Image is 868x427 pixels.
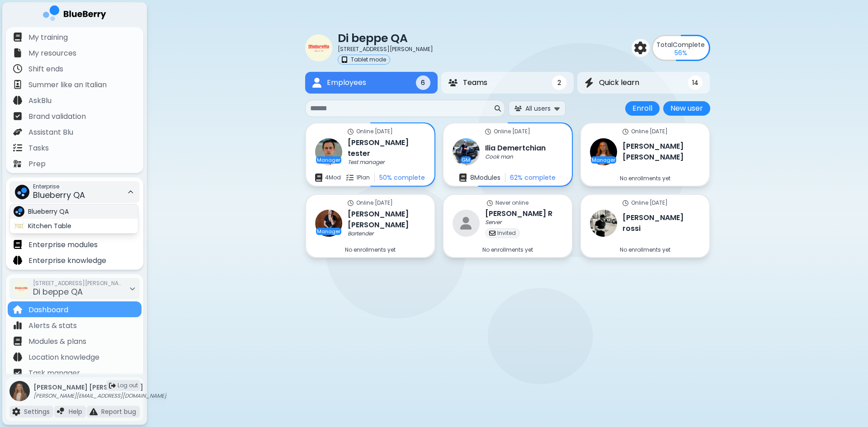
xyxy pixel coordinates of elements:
button: Quick learnQuick learn14 [577,72,710,94]
h3: Ilia Demertchian [485,143,546,154]
p: My training [28,32,68,43]
img: All users [514,106,522,112]
img: file icon [13,337,22,346]
a: online statusOnline [DATE]profile imageManager[PERSON_NAME] [PERSON_NAME]No enrollments yet [580,122,710,187]
span: Blueberry QA [33,189,85,201]
img: enrollments [459,174,467,182]
span: 14 [692,79,698,87]
p: Online [DATE] [631,199,668,206]
h3: [PERSON_NAME] [PERSON_NAME] [348,209,425,230]
p: Dashboard [28,305,68,315]
img: file icon [13,112,22,121]
img: modules [315,174,322,182]
p: No enrollments yet [482,246,533,253]
span: Enterprise [33,183,85,190]
img: profile image [453,138,480,165]
img: online status [348,200,354,206]
p: Online [DATE] [356,199,393,206]
span: 6 [421,79,425,87]
p: Tablet mode [351,56,386,63]
img: logout [109,382,116,389]
img: file icon [57,408,65,416]
button: TeamsTeams2 [441,72,574,94]
p: No enrollments yet [345,246,396,253]
p: 8 Module s [470,174,500,182]
p: GM [462,157,470,163]
span: Blueberry QA [28,207,69,216]
a: online statusOnline [DATE]profile image[PERSON_NAME] rossiNo enrollments yet [580,194,710,258]
p: Enterprise knowledge [28,255,106,266]
img: invited [489,230,495,236]
img: company thumbnail [305,34,332,61]
img: file icon [13,64,22,73]
p: 56 % [675,49,687,57]
p: [PERSON_NAME] [PERSON_NAME] [33,383,166,391]
img: company thumbnail [14,206,24,217]
p: AskBlu [28,95,52,106]
p: Cook man [485,153,513,160]
p: Help [69,408,82,416]
img: Quick learn [585,78,594,88]
p: Settings [24,408,50,416]
img: company thumbnail [14,221,24,231]
a: online statusOnline [DATE]profile imageGMIlia DemertchianCook manenrollments8Modules62% complete [443,122,573,187]
span: Di beppe QA [33,286,83,297]
img: company logo [43,5,106,24]
a: online statusNever onlinerestaurant[PERSON_NAME] RServerinvitedInvitedNo enrollments yet [443,194,573,258]
p: Test manager [348,159,384,166]
img: online status [623,129,628,135]
p: Manager [317,157,340,163]
button: Enroll [625,101,660,116]
p: Shift ends [28,64,63,75]
h3: [PERSON_NAME] rossi [623,212,700,234]
img: file icon [13,127,22,136]
span: Teams [463,77,487,88]
p: Summer like an Italian [28,80,107,90]
img: profile image [315,210,342,237]
img: file icon [12,408,20,416]
button: All users [509,101,566,116]
span: 2 [557,79,561,87]
img: online status [485,129,491,135]
p: Manager [592,157,615,163]
p: Di beppe QA [338,31,433,46]
img: online status [348,129,354,135]
span: Kitchen Table [28,222,71,230]
p: No enrollments yet [620,246,670,253]
img: Employees [312,78,321,88]
p: Prep [28,159,46,169]
p: 1 Plan [356,174,370,181]
p: 50 % complete [379,174,425,182]
img: file icon [13,321,22,330]
p: Online [DATE] [631,128,668,135]
p: [STREET_ADDRESS][PERSON_NAME] [338,46,433,53]
img: file icon [13,256,22,265]
img: company thumbnail [13,281,29,297]
p: Never online [495,199,528,206]
img: file icon [13,305,22,314]
span: Total [656,40,673,49]
p: Complete [656,41,705,49]
img: profile photo [9,381,30,401]
img: file icon [13,159,22,168]
img: file icon [13,368,22,377]
span: Quick learn [599,77,639,88]
a: online statusOnline [DATE]profile imageManager[PERSON_NAME] [PERSON_NAME]BartenderNo enrollments yet [305,194,435,258]
img: search icon [495,105,501,112]
p: Modules & plans [28,336,86,347]
p: No enrollments yet [620,175,670,182]
img: file icon [13,96,22,105]
span: Employees [327,77,366,88]
img: file icon [90,408,98,416]
img: file icon [13,240,22,249]
p: Enterprise modules [28,239,98,250]
span: [STREET_ADDRESS][PERSON_NAME] [33,280,123,287]
img: settings [634,42,647,54]
p: Brand validation [28,111,86,122]
p: Assistant Blu [28,127,73,138]
h3: [PERSON_NAME] [PERSON_NAME] [623,141,700,163]
img: expand [554,104,560,113]
img: company thumbnail [15,185,29,199]
p: Manager [317,229,340,234]
img: file icon [13,143,22,152]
